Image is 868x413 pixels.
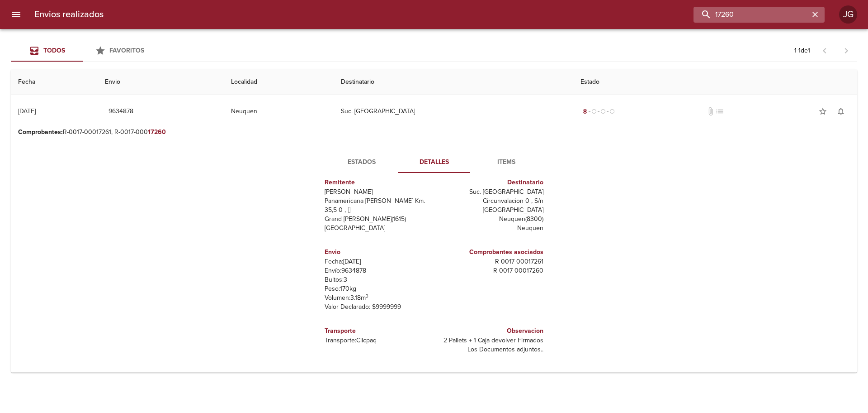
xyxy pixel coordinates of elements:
[334,69,573,95] th: Destinatario
[438,326,543,336] h6: Observacion
[839,5,857,24] div: Abrir información de usuario
[325,178,430,187] h6: Remitente
[325,336,430,345] p: Transporte: Clicpaq
[325,275,430,284] p: Bultos: 3
[325,284,430,293] p: Peso: 170 kg
[609,109,615,114] span: radio_button_unchecked
[438,224,543,233] p: Neuquen
[224,69,334,95] th: Localidad
[366,293,368,299] sup: 3
[325,197,430,215] p: Panamericana [PERSON_NAME] Km. 35,5 0 ,  
[34,7,104,22] h6: Envios realizados
[5,4,27,25] button: menu
[580,107,617,116] div: Generado
[832,102,850,120] button: Activar notificaciones
[476,157,537,168] span: Items
[438,197,543,215] p: Circunvalacion 0 , S/n [GEOGRAPHIC_DATA]
[403,157,465,168] span: Detalles
[325,187,430,197] p: [PERSON_NAME]
[325,293,430,303] p: Volumen: 3.18 m
[148,128,166,136] em: 17260
[325,224,430,233] p: [GEOGRAPHIC_DATA]
[109,47,144,54] span: Favoritos
[224,95,334,128] td: Neuquen
[591,109,597,114] span: radio_button_unchecked
[582,109,588,114] span: radio_button_checked
[18,128,63,136] b: Comprobantes :
[18,107,36,115] div: [DATE]
[573,69,857,95] th: Estado
[438,187,543,197] p: Suc. [GEOGRAPHIC_DATA]
[11,69,857,373] table: Tabla de envíos del cliente
[325,151,542,173] div: Tabs detalle de guia
[43,47,65,54] span: Todos
[98,69,224,95] th: Envio
[325,303,430,312] p: Valor Declarado: $ 9999999
[334,95,573,128] td: Suc. [GEOGRAPHIC_DATA]
[325,266,430,275] p: Envío: 9634878
[715,107,724,116] span: No tiene pedido asociado
[818,107,827,116] span: star_border
[438,257,543,266] p: R - 0017 - 00017261
[839,5,857,24] div: JG
[693,7,809,23] input: buscar
[794,46,810,55] p: 1 - 1 de 1
[600,109,606,114] span: radio_button_unchecked
[325,247,430,257] h6: Envio
[11,69,98,95] th: Fecha
[325,257,430,266] p: Fecha: [DATE]
[706,107,715,116] span: No tiene documentos adjuntos
[438,247,543,257] h6: Comprobantes asociados
[438,178,543,187] h6: Destinatario
[814,46,835,55] span: Pagina anterior
[105,103,137,120] button: 9634878
[814,102,832,120] button: Agregar a favoritos
[325,215,430,224] p: Grand [PERSON_NAME] ( 1615 )
[438,266,543,275] p: R - 0017 - 00017260
[331,157,392,168] span: Estados
[11,40,156,62] div: Tabs Envios
[108,106,133,117] span: 9634878
[836,107,845,116] span: notifications_none
[438,215,543,224] p: Neuquen ( 8300 )
[835,40,857,62] span: Pagina siguiente
[438,336,543,354] p: 2 Pallets + 1 Caja devolver Firmados Los Documentos adjuntos..
[18,128,850,137] p: R-0017-00017261, R-0017-000
[325,326,430,336] h6: Transporte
